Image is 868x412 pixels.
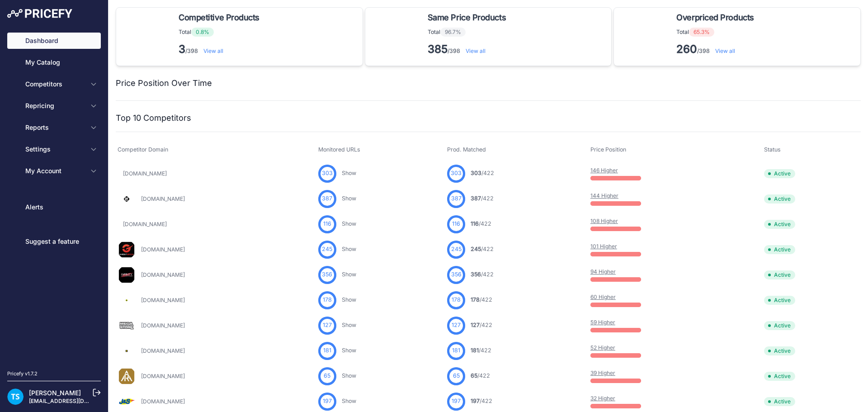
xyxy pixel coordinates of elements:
a: [DOMAIN_NAME] [141,347,185,354]
span: 303 [322,169,333,178]
p: /398 [676,42,757,57]
span: 127 [323,321,332,330]
a: Show [342,220,356,227]
strong: 385 [428,43,448,56]
a: Show [342,296,356,303]
span: 197 [323,397,332,406]
a: Dashboard [7,33,101,49]
a: Show [342,347,356,354]
button: Competitors [7,76,101,92]
span: 181 [471,347,479,354]
span: Active [764,169,795,178]
a: 108 Higher [590,218,618,224]
a: 197/422 [471,398,492,404]
a: 32 Higher [590,395,615,402]
span: 65 [471,372,477,379]
span: Monitored URLs [318,146,360,153]
a: 116/422 [471,220,491,227]
a: [EMAIL_ADDRESS][DOMAIN_NAME] [29,398,123,404]
a: [DOMAIN_NAME] [141,373,185,379]
a: 144 Higher [590,192,618,199]
span: 387 [451,194,462,203]
span: Repricing [25,101,85,110]
span: 178 [452,296,461,304]
p: /398 [428,42,509,57]
p: Total [676,28,757,37]
a: 181/422 [471,347,491,354]
span: 245 [471,246,481,252]
span: 181 [323,346,331,355]
a: View all [466,47,486,54]
a: 65/422 [471,372,490,379]
span: Active [764,321,795,330]
a: Show [342,372,356,379]
button: Reports [7,119,101,136]
span: Active [764,397,795,406]
a: 356/422 [471,271,494,278]
span: Active [764,270,795,279]
span: 116 [452,220,460,228]
span: Settings [25,145,85,154]
a: Show [342,322,356,328]
span: 65.3% [689,28,714,37]
span: Status [764,146,781,153]
a: [DOMAIN_NAME] [141,195,185,202]
span: 387 [471,195,481,202]
span: 178 [323,296,332,304]
a: 178/422 [471,296,492,303]
span: 245 [451,245,462,254]
a: 60 Higher [590,294,616,300]
a: 59 Higher [590,319,615,326]
img: Pricefy Logo [7,9,72,18]
span: 197 [452,397,461,406]
span: 356 [322,270,332,279]
a: View all [715,47,735,54]
button: Settings [7,141,101,157]
a: 245/422 [471,246,494,252]
a: [DOMAIN_NAME] [123,221,167,227]
a: Alerts [7,199,101,215]
span: Prod. Matched [447,146,486,153]
a: [DOMAIN_NAME] [141,271,185,278]
span: Competitive Products [179,11,259,24]
span: 197 [471,398,480,404]
span: Same Price Products [428,11,506,24]
a: Suggest a feature [7,233,101,250]
a: [DOMAIN_NAME] [141,297,185,303]
span: Active [764,194,795,204]
a: Show [342,398,356,404]
span: 0.8% [191,28,214,37]
nav: Sidebar [7,33,101,359]
button: Repricing [7,98,101,114]
a: [DOMAIN_NAME] [141,322,185,329]
span: Competitor Domain [118,146,168,153]
span: 127 [452,321,461,330]
strong: 3 [179,43,185,56]
a: [DOMAIN_NAME] [141,246,185,253]
a: 387/422 [471,195,494,202]
a: Show [342,246,356,252]
span: 116 [471,220,479,227]
a: 39 Higher [590,369,615,376]
span: 116 [323,220,331,228]
button: My Account [7,163,101,179]
span: 356 [451,270,462,279]
a: [PERSON_NAME] [29,389,81,397]
h2: Top 10 Competitors [116,112,191,124]
span: 303 [471,170,481,176]
span: Active [764,220,795,229]
a: 52 Higher [590,344,615,351]
a: Show [342,271,356,278]
span: 65 [453,372,460,380]
a: View all [203,47,223,54]
span: 356 [471,271,481,278]
span: 303 [451,169,462,178]
a: Show [342,170,356,176]
span: 245 [322,245,332,254]
span: 387 [322,194,332,203]
span: Active [764,372,795,381]
p: Total [179,28,263,37]
strong: 260 [676,43,697,56]
div: Pricefy v1.7.2 [7,370,38,378]
span: My Account [25,166,85,175]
